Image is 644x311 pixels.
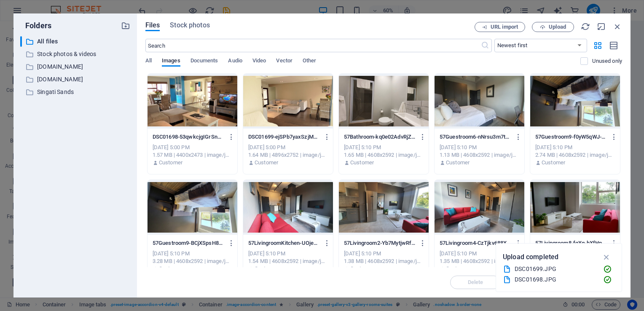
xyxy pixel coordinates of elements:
[228,56,242,67] span: Audio
[440,133,512,141] p: 57Guestroom6-nNrsu3m7tb6WXYMPPJX8Og.jpeg
[248,133,320,141] p: DSC01699-ejSPb7yaxSzjMmNT8lVekw.JPG
[37,37,115,46] p: All files
[344,151,424,159] div: 1.65 MB | 4608x2592 | image/jpeg
[535,239,607,247] p: 57Livingroom8-fqXg-bXfHpVIsQs7WjMSQQ.jpg
[145,56,152,67] span: All
[20,49,130,59] div: Stock photos & videos
[37,75,115,84] p: [DOMAIN_NAME]
[37,49,115,59] p: Stock photos & videos
[170,20,209,30] span: Stock photos
[153,133,225,141] p: DSC01698-53qwkcjgIGrSnUScXOhXDw.JPG
[440,151,519,159] div: 1.13 MB | 4608x2592 | image/jpeg
[440,144,519,151] div: [DATE] 5:10 PM
[503,252,558,263] p: Upload completed
[153,250,232,257] div: [DATE] 5:10 PM
[581,22,590,31] i: Reload
[515,264,596,274] div: DSC01699.JPG
[440,257,519,265] div: 1.35 MB | 4608x2592 | image/jpeg
[276,56,292,67] span: Vector
[350,159,374,166] p: Customer
[248,250,328,257] div: [DATE] 5:10 PM
[248,257,328,265] div: 1.54 MB | 4608x2592 | image/jpeg
[344,257,424,265] div: 1.38 MB | 4608x2592 | image/jpeg
[145,39,481,52] input: Search
[344,133,416,141] p: 57Bathroom-kq0e02AdvRjZSBhIOi-nZQ.jpeg
[255,265,278,273] p: Customer
[153,257,232,265] div: 3.28 MB | 4608x2592 | image/jpeg
[440,250,519,257] div: [DATE] 5:10 PM
[20,87,130,97] div: Singati Sands
[20,62,130,72] div: [DOMAIN_NAME]
[515,275,596,284] div: DSC01698.JPG
[446,265,470,273] p: Customer
[535,151,615,159] div: 2.74 MB | 4608x2592 | image/jpeg
[440,239,512,247] p: 57Livingroom4-CzTjkv688X32XK4fHmdxzw.jpeg
[344,144,424,151] div: [DATE] 5:10 PM
[191,56,218,67] span: Documents
[248,144,328,151] div: [DATE] 5:00 PM
[532,22,574,32] button: Upload
[121,21,130,30] i: Create new folder
[159,159,182,166] p: Customer
[303,56,316,67] span: Other
[535,144,615,151] div: [DATE] 5:10 PM
[255,159,278,166] p: Customer
[491,24,518,29] span: URL import
[535,133,607,141] p: 57Guestroom9-f0yW5qWJ-vWGJFhrtFq9Sg.jpeg
[37,62,115,72] p: [DOMAIN_NAME]
[248,239,320,247] p: 57LivingroomKitchen-UOje4eddyqdMbA_wPgtczA.jpeg
[153,144,232,151] div: [DATE] 5:00 PM
[475,22,525,32] button: URL import
[549,24,566,29] span: Upload
[162,56,180,67] span: Images
[20,20,51,31] p: Folders
[446,159,470,166] p: Customer
[252,56,266,67] span: Video
[542,159,565,166] p: Customer
[153,239,225,247] p: 57Guestroom9-BCjXSpsH8XCbvWO1bnvOXA.jpg
[248,151,328,159] div: 1.64 MB | 4896x2752 | image/jpeg
[145,20,160,30] span: Files
[37,87,115,97] p: Singati Sands
[20,36,22,47] div: ​
[344,250,424,257] div: [DATE] 5:10 PM
[350,265,374,273] p: Customer
[20,74,130,85] div: [DOMAIN_NAME]
[344,239,416,247] p: 57Livingroom2-Yb7MytjwRf4eUVBKLQg16Q.jpeg
[613,22,622,31] i: Close
[159,265,182,273] p: Customer
[592,57,622,65] p: Displays only files that are not in use on the website. Files added during this session can still...
[153,151,232,159] div: 1.57 MB | 4400x2473 | image/jpeg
